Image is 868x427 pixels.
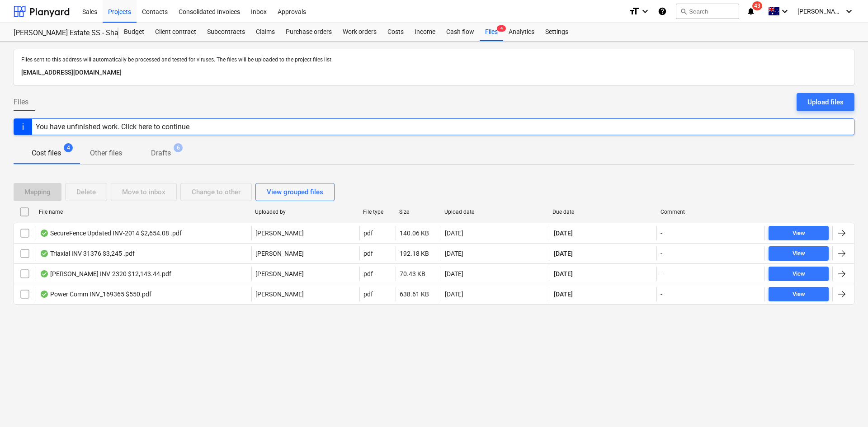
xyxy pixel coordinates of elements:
[660,209,761,215] div: Comment
[793,228,805,239] div: View
[844,6,854,17] i: keyboard_arrow_down
[676,4,739,19] button: Search
[255,229,304,238] p: [PERSON_NAME]
[363,250,373,257] div: pdf
[363,230,373,237] div: pdf
[118,23,150,41] a: Budget
[445,291,463,298] div: [DATE]
[540,23,574,41] a: Settings
[255,290,304,299] p: [PERSON_NAME]
[40,291,49,298] div: OCR finished
[250,23,280,41] a: Claims
[497,25,506,32] span: 4
[629,6,640,17] i: format_size
[480,23,503,41] a: Files4
[40,291,151,298] div: Power Comm INV_169365 $550.pdf
[797,93,854,111] button: Upload files
[400,230,429,237] div: 140.06 KB
[21,67,847,78] p: [EMAIL_ADDRESS][DOMAIN_NAME]
[14,97,28,108] span: Files
[807,96,844,108] div: Upload files
[445,230,463,237] div: [DATE]
[658,6,667,17] i: Knowledge base
[823,384,868,427] iframe: Chat Widget
[400,291,429,298] div: 638.61 KB
[255,249,304,258] p: [PERSON_NAME]
[553,229,574,238] span: [DATE]
[480,23,503,41] div: Files
[680,8,687,15] span: search
[400,270,425,277] div: 70.43 KB
[363,209,392,215] div: File type
[553,249,574,258] span: [DATE]
[255,183,335,201] button: View grouped files
[445,250,463,257] div: [DATE]
[660,230,662,237] div: -
[660,270,662,277] div: -
[779,6,790,17] i: keyboard_arrow_down
[280,23,337,41] a: Purchase orders
[40,230,182,237] div: SecureFence Updated INV-2014 $2,654.08 .pdf
[769,267,829,281] button: View
[337,23,382,41] a: Work orders
[503,23,540,41] a: Analytics
[660,291,662,298] div: -
[797,8,843,15] span: [PERSON_NAME]
[40,270,49,277] div: OCR finished
[769,246,829,261] button: View
[21,56,847,64] p: Files sent to this address will automatically be processed and tested for viruses. The files will...
[399,209,437,215] div: Size
[14,28,108,38] div: [PERSON_NAME] Estate SS - Shade Structure
[40,270,171,277] div: [PERSON_NAME] INV-2320 $12,143.44.pdf
[445,270,463,277] div: [DATE]
[32,148,61,159] p: Cost files
[444,209,545,215] div: Upload date
[174,143,183,152] span: 6
[640,6,651,17] i: keyboard_arrow_down
[40,250,49,257] div: OCR finished
[36,122,189,131] div: You have unfinished work. Click here to continue
[40,250,135,257] div: Triaxial INV 31376 $3,245 .pdf
[40,230,49,237] div: OCR finished
[793,289,805,300] div: View
[553,269,574,278] span: [DATE]
[363,270,373,277] div: pdf
[39,209,248,215] div: File name
[752,1,762,10] span: 43
[64,143,73,152] span: 4
[769,287,829,301] button: View
[267,186,323,198] div: View grouped files
[90,148,122,159] p: Other files
[255,209,356,215] div: Uploaded by
[660,250,662,257] div: -
[382,23,409,41] a: Costs
[151,148,171,159] p: Drafts
[202,23,250,41] a: Subcontracts
[769,226,829,240] button: View
[255,269,304,278] p: [PERSON_NAME]
[793,269,805,279] div: View
[363,291,373,298] div: pdf
[400,250,429,257] div: 192.18 KB
[409,23,441,41] a: Income
[552,209,653,215] div: Due date
[746,6,755,17] i: notifications
[150,23,202,41] a: Client contract
[553,290,574,299] span: [DATE]
[793,249,805,259] div: View
[441,23,480,41] a: Cash flow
